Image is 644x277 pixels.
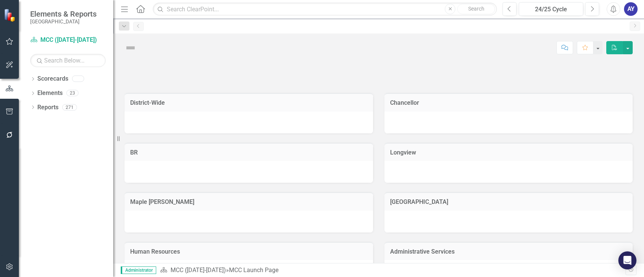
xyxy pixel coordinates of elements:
[624,2,638,16] button: AY
[66,90,78,96] div: 23
[130,248,367,255] h3: Human Resources
[390,99,627,106] h3: Chancellor
[37,75,68,83] a: Scorecards
[468,6,484,12] span: Search
[153,3,497,16] input: Search ClearPoint...
[390,248,627,255] h3: Administrative Services
[30,18,97,24] small: [GEOGRAPHIC_DATA]
[171,266,226,274] a: MCC ([DATE]-[DATE])
[30,36,106,44] a: MCC ([DATE]-[DATE])
[519,2,583,16] button: 24/25 Cycle
[160,266,626,275] div: »
[30,54,106,67] input: Search Below...
[130,99,367,106] h3: District-Wide
[618,251,636,269] div: Open Intercom Messenger
[390,199,627,205] h3: [GEOGRAPHIC_DATA]
[4,8,17,21] img: ClearPoint Strategy
[37,103,58,112] a: Reports
[121,266,156,274] span: Administrator
[130,149,367,156] h3: BR
[457,4,495,14] button: Search
[124,42,137,54] img: Not Defined
[521,5,581,14] div: 24/25 Cycle
[390,149,627,156] h3: Longview
[37,89,63,98] a: Elements
[30,9,97,18] span: Elements & Reports
[62,104,77,110] div: 271
[130,199,367,205] h3: Maple [PERSON_NAME]
[229,266,278,274] div: MCC Launch Page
